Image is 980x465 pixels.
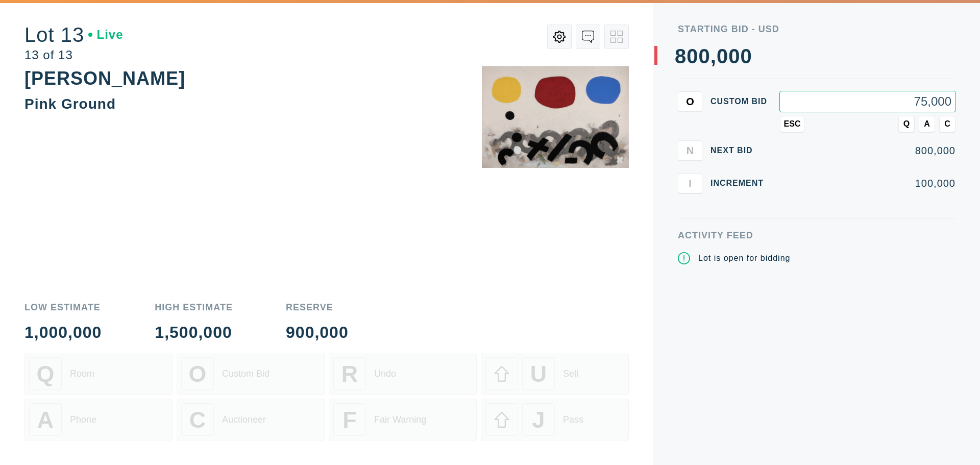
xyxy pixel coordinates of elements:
div: 13 of 13 [24,49,124,61]
span: A [924,119,930,129]
div: Phone [70,414,96,425]
span: N [687,144,694,156]
div: 8 [675,46,687,66]
span: O [686,95,694,107]
span: Q [37,361,55,387]
button: ESC [780,116,804,132]
div: [PERSON_NAME] [24,68,185,89]
div: Room [70,369,94,379]
button: C [939,116,955,132]
div: 0 [687,46,698,66]
div: Low Estimate [24,303,102,312]
div: Sell [563,369,578,379]
div: Next Bid [710,146,772,155]
span: Q [903,119,910,129]
div: 900,000 [286,324,349,340]
div: 0 [717,46,728,66]
span: C [944,119,950,129]
span: O [189,361,207,387]
button: JPass [481,399,629,440]
div: Lot is open for bidding [698,252,790,264]
button: RUndo [329,353,477,395]
button: O [678,91,702,112]
div: 1,000,000 [24,324,102,340]
div: 1,500,000 [155,324,233,340]
div: 0 [740,46,752,66]
button: A [919,116,935,132]
div: Lot 13 [24,25,124,45]
span: ESC [784,119,801,129]
span: I [689,177,692,189]
button: I [678,173,702,193]
button: N [678,140,702,161]
button: CAuctioneer [177,399,325,440]
button: QRoom [24,353,173,395]
div: Custom Bid [222,369,269,379]
div: 800,000 [780,145,955,156]
span: F [342,407,356,433]
div: Auctioneer [222,414,266,425]
div: Reserve [286,303,349,312]
div: Increment [710,179,772,187]
div: Pass [563,414,583,425]
span: J [532,407,545,433]
button: APhone [24,399,173,440]
button: FFair Warning [329,399,477,440]
div: 0 [699,46,710,66]
button: OCustom Bid [177,353,325,395]
div: Undo [374,369,396,379]
div: Pink Ground [24,96,116,112]
div: High Estimate [155,303,233,312]
div: Starting Bid - USD [678,25,955,34]
div: 0 [728,46,740,66]
span: U [530,361,547,387]
div: 100,000 [780,178,955,188]
button: USell [481,353,629,395]
span: A [37,407,54,433]
div: Live [88,29,123,41]
div: Activity Feed [678,231,955,240]
span: R [341,361,358,387]
div: , [710,46,717,250]
div: Fair Warning [374,414,426,425]
button: Q [898,116,915,132]
div: Custom bid [710,97,772,106]
span: C [189,407,206,433]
